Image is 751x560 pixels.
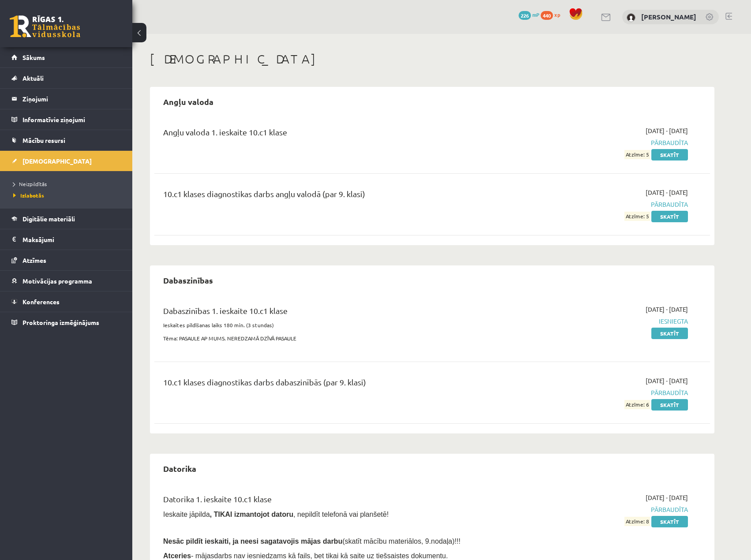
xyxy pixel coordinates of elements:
[22,215,75,223] span: Digitālie materiāli
[163,188,508,204] div: 10.c1 klases diagnostikas darbs angļu valodā (par 9. klasi)
[22,89,121,109] legend: Ziņojumi
[11,47,121,67] a: Sākums
[150,52,714,67] h1: [DEMOGRAPHIC_DATA]
[11,229,121,250] a: Maksājumi
[163,126,508,142] div: Angļu valoda 1. ieskaite 10.c1 klase
[646,376,688,385] span: [DATE] - [DATE]
[22,256,46,264] span: Atzīmes
[522,317,688,326] span: Iesniegta
[651,399,688,411] a: Skatīt
[163,321,508,329] p: Ieskaites pildīšanas laiks 180 min. (3 stundas)
[624,150,650,159] span: Atzīme: 5
[22,109,121,130] legend: Informatīvie ziņojumi
[154,270,222,291] h2: Dabaszinības
[554,11,560,18] span: xp
[532,11,539,18] span: mP
[651,328,688,339] a: Skatīt
[651,211,688,222] a: Skatīt
[651,149,688,161] a: Skatīt
[11,312,121,332] a: Proktoringa izmēģinājums
[11,109,121,130] a: Informatīvie ziņojumi
[11,130,121,150] a: Mācību resursi
[22,318,99,326] span: Proktoringa izmēģinājums
[10,15,80,37] a: Rīgas 1. Tālmācības vidusskola
[519,11,531,20] span: 226
[522,388,688,397] span: Pārbaudīta
[22,277,92,285] span: Motivācijas programma
[11,250,121,270] a: Atzīmes
[13,191,123,199] a: Izlabotās
[646,126,688,135] span: [DATE] - [DATE]
[163,334,508,342] p: Tēma: PASAULE AP MUMS. NEREDZAMĀ DZĪVĀ PASAULE
[22,157,92,165] span: [DEMOGRAPHIC_DATA]
[646,493,688,502] span: [DATE] - [DATE]
[22,136,65,144] span: Mācību resursi
[342,538,460,545] span: (skatīt mācību materiālos, 9.nodaļa)!!!
[163,552,448,560] span: - mājasdarbs nav iesniedzams kā fails, bet tikai kā saite uz tiešsaistes dokumentu.
[154,458,205,479] h2: Datorika
[163,538,342,545] span: Nesāc pildīt ieskaiti, ja neesi sagatavojis mājas darbu
[11,151,121,171] a: [DEMOGRAPHIC_DATA]
[651,516,688,527] a: Skatīt
[11,68,121,88] a: Aktuāli
[163,511,389,518] span: Ieskaite jāpilda , nepildīt telefonā vai planšetē!
[154,91,222,112] h2: Angļu valoda
[22,74,44,82] span: Aktuāli
[11,291,121,312] a: Konferences
[519,11,539,18] a: 226 mP
[541,11,553,20] span: 440
[210,511,293,518] b: , TIKAI izmantojot datoru
[163,305,508,321] div: Dabaszinības 1. ieskaite 10.c1 klase
[13,180,123,188] a: Neizpildītās
[11,89,121,109] a: Ziņojumi
[541,11,564,18] a: 440 xp
[646,188,688,197] span: [DATE] - [DATE]
[522,138,688,147] span: Pārbaudīta
[624,400,650,409] span: Atzīme: 6
[22,53,45,61] span: Sākums
[522,505,688,514] span: Pārbaudīta
[624,212,650,221] span: Atzīme: 5
[522,200,688,209] span: Pārbaudīta
[11,209,121,229] a: Digitālie materiāli
[13,192,44,199] span: Izlabotās
[22,229,121,250] legend: Maksājumi
[641,12,696,21] a: [PERSON_NAME]
[627,13,635,22] img: Mārtiņš Kasparinskis
[11,271,121,291] a: Motivācijas programma
[646,305,688,314] span: [DATE] - [DATE]
[163,552,191,560] b: Atceries
[22,298,60,306] span: Konferences
[13,180,47,187] span: Neizpildītās
[624,517,650,526] span: Atzīme: 8
[163,376,508,392] div: 10.c1 klases diagnostikas darbs dabaszinībās (par 9. klasi)
[163,493,508,509] div: Datorika 1. ieskaite 10.c1 klase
